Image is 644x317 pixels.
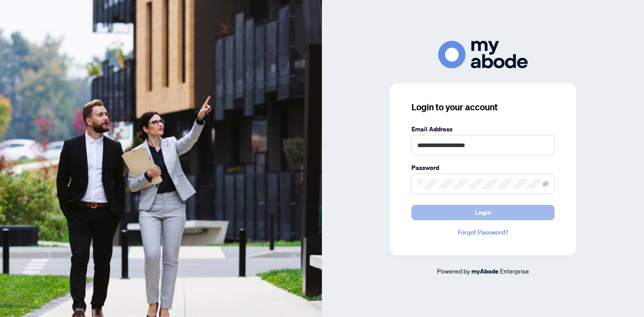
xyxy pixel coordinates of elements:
[437,267,470,275] span: Powered by
[411,205,555,220] button: Login
[542,181,549,187] span: eye-invisible
[411,101,555,113] h3: Login to your account
[411,124,555,134] label: Email Address
[500,267,529,275] span: Enterprise
[411,227,555,237] a: Forgot Password?
[471,266,499,276] a: myAbode
[475,205,491,220] span: Login
[438,41,528,68] img: ma-logo
[411,163,555,173] label: Password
